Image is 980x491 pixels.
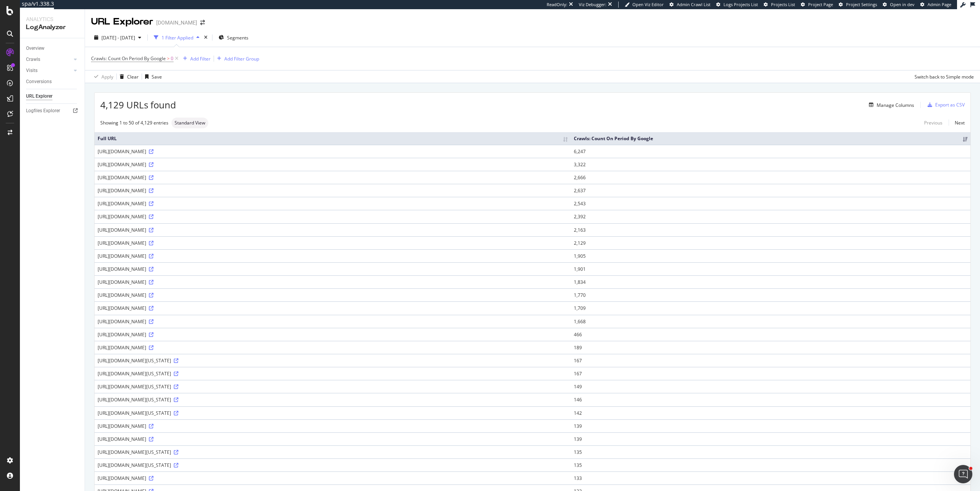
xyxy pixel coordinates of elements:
[200,20,205,25] div: arrow-right-arrow-left
[98,370,568,377] div: [URL][DOMAIN_NAME][US_STATE]
[571,158,970,171] td: 3,322
[670,2,710,8] a: Admin Crawl List
[920,2,951,8] a: Admin Page
[151,31,203,44] button: 1 Filter Applied
[571,341,970,354] td: 189
[127,74,139,80] div: Clear
[171,118,208,128] div: neutral label
[26,44,79,52] a: Overview
[571,432,970,445] td: 139
[98,318,568,325] div: [URL][DOMAIN_NAME]
[26,92,52,100] div: URL Explorer
[26,23,78,32] div: LogAnalyzer
[579,2,606,8] div: Viz Debugger:
[547,2,567,8] div: ReadOnly:
[26,56,40,64] div: Crawls
[26,78,79,86] a: Conversions
[171,53,173,64] span: 0
[142,70,162,83] button: Save
[26,107,79,115] a: Logfiles Explorer
[928,2,951,7] span: Admin Page
[949,117,965,128] a: Next
[801,2,833,8] a: Project Page
[180,54,211,63] button: Add Filter
[98,279,568,285] div: [URL][DOMAIN_NAME]
[26,15,78,23] div: Analytics
[98,266,568,272] div: [URL][DOMAIN_NAME]
[224,56,259,62] div: Add Filter Group
[167,55,170,62] span: >
[935,101,965,108] div: Export as CSV
[571,471,970,484] td: 133
[571,184,970,197] td: 2,637
[632,2,664,7] span: Open Viz Editor
[846,2,877,7] span: Project Settings
[571,445,970,458] td: 135
[571,132,970,145] th: Crawls: Count On Period By Google: activate to sort column ascending
[571,367,970,380] td: 167
[98,331,568,338] div: [URL][DOMAIN_NAME]
[26,78,52,86] div: Conversions
[26,92,79,100] a: URL Explorer
[625,2,664,8] a: Open Viz Editor
[571,328,970,341] td: 466
[98,305,568,311] div: [URL][DOMAIN_NAME]
[26,67,38,75] div: Visits
[877,102,914,108] div: Manage Columns
[98,344,568,351] div: [URL][DOMAIN_NAME]
[162,34,193,41] div: 1 Filter Applied
[95,132,571,145] th: Full URL: activate to sort column ascending
[911,70,974,83] button: Switch back to Simple mode
[571,419,970,432] td: 139
[98,227,568,233] div: [URL][DOMAIN_NAME]
[571,458,970,471] td: 135
[866,100,914,110] button: Manage Columns
[203,34,209,41] div: times
[98,292,568,298] div: [URL][DOMAIN_NAME]
[98,161,568,168] div: [URL][DOMAIN_NAME]
[571,197,970,210] td: 2,543
[571,275,970,288] td: 1,834
[571,301,970,314] td: 1,709
[98,213,568,220] div: [URL][DOMAIN_NAME]
[91,55,166,62] span: Crawls: Count On Period By Google
[677,2,710,7] span: Admin Crawl List
[100,119,168,126] div: Showing 1 to 50 of 4,129 entries
[91,31,144,44] button: [DATE] - [DATE]
[190,56,211,62] div: Add Filter
[571,354,970,367] td: 167
[98,148,568,155] div: [URL][DOMAIN_NAME]
[26,56,72,64] a: Crawls
[571,249,970,262] td: 1,905
[915,74,974,80] div: Switch back to Simple mode
[571,288,970,301] td: 1,770
[571,262,970,275] td: 1,901
[26,67,72,75] a: Visits
[571,380,970,393] td: 149
[98,449,568,455] div: [URL][DOMAIN_NAME][US_STATE]
[98,462,568,468] div: [URL][DOMAIN_NAME][US_STATE]
[571,406,970,419] td: 142
[571,145,970,158] td: 6,247
[98,396,568,403] div: [URL][DOMAIN_NAME][US_STATE]
[101,34,135,41] span: [DATE] - [DATE]
[26,107,60,115] div: Logfiles Explorer
[152,74,162,80] div: Save
[26,44,44,52] div: Overview
[156,19,197,26] div: [DOMAIN_NAME]
[98,200,568,207] div: [URL][DOMAIN_NAME]
[214,54,259,63] button: Add Filter Group
[117,70,139,83] button: Clear
[98,410,568,416] div: [URL][DOMAIN_NAME][US_STATE]
[808,2,833,7] span: Project Page
[175,121,205,125] span: Standard View
[724,2,758,7] span: Logs Projects List
[98,174,568,181] div: [URL][DOMAIN_NAME]
[98,253,568,259] div: [URL][DOMAIN_NAME]
[98,383,568,390] div: [URL][DOMAIN_NAME][US_STATE]
[227,34,248,41] span: Segments
[98,187,568,194] div: [URL][DOMAIN_NAME]
[716,2,758,8] a: Logs Projects List
[91,70,113,83] button: Apply
[98,436,568,442] div: [URL][DOMAIN_NAME]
